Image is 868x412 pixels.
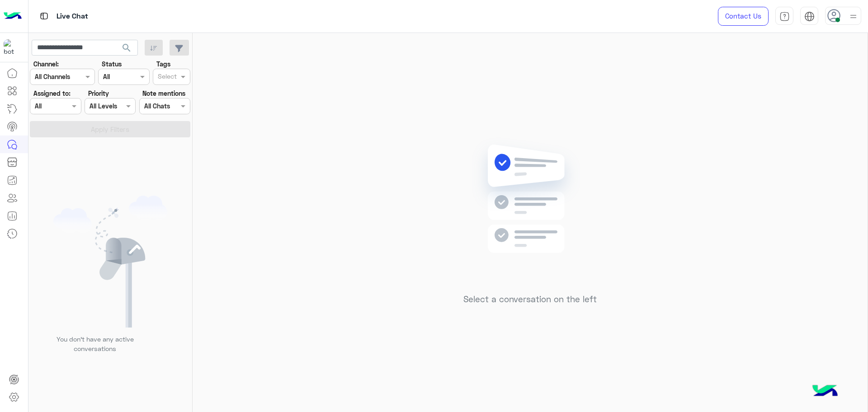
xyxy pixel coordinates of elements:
[156,59,170,69] label: Tags
[102,59,122,69] label: Status
[53,196,167,328] img: empty users
[88,89,109,98] label: Priority
[49,334,141,354] p: You don’t have any active conversations
[465,137,595,287] img: no messages
[116,40,138,59] button: search
[33,59,59,69] label: Channel:
[804,11,815,22] img: tab
[4,39,20,56] img: 1403182699927242
[156,71,177,83] div: Select
[779,11,790,22] img: tab
[33,89,71,98] label: Assigned to:
[775,7,793,26] a: tab
[121,42,132,53] span: search
[848,11,859,22] img: profile
[809,376,841,407] img: hulul-logo.png
[4,7,22,26] img: Logo
[57,10,88,23] p: Live Chat
[30,121,190,137] button: Apply Filters
[718,7,769,26] a: Contact Us
[463,294,597,304] h5: Select a conversation on the left
[142,89,185,98] label: Note mentions
[38,10,50,22] img: tab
